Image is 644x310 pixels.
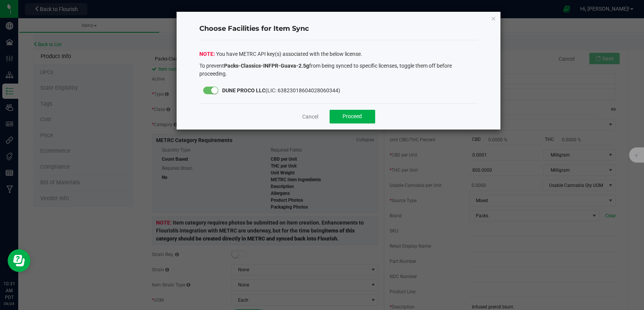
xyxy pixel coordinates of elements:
button: Proceed [330,110,375,123]
p: To prevent from being synced to specific licenses, toggle them off before proceeding. [199,62,478,78]
a: Cancel [302,113,318,120]
button: Close modal [491,14,496,23]
span: (LIC: 63823018604028060344) [222,87,340,93]
h4: Choose Facilities for Item Sync [199,24,478,34]
iframe: Resource center [8,249,30,272]
strong: DUNE PROCO LLC [222,87,265,93]
strong: Packs-Classics-INFPR-Guava-2.5g [224,63,309,69]
div: You have METRC API key(s) associated with the below license. [199,50,478,80]
span: Proceed [343,113,362,119]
